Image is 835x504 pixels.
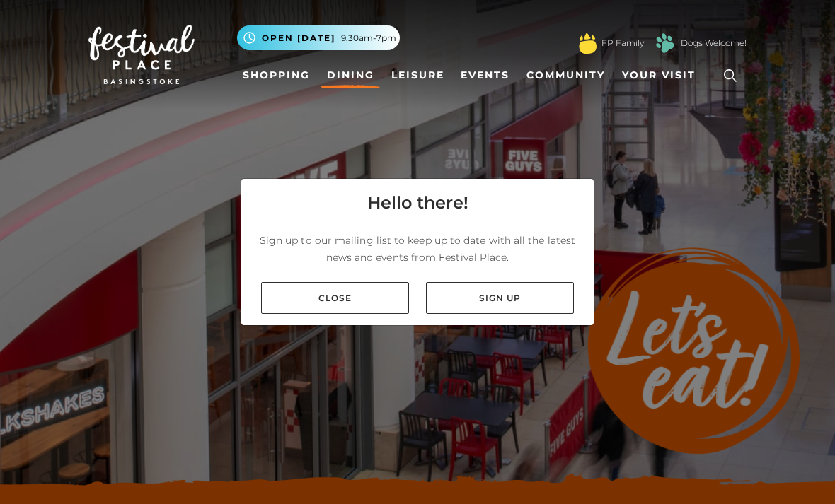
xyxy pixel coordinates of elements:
a: Leisure [386,62,450,88]
a: Sign up [426,282,574,314]
a: Shopping [237,62,316,88]
a: Dining [321,62,380,88]
a: FP Family [601,37,644,49]
a: Events [455,62,515,88]
span: Open [DATE] [262,32,335,45]
a: Community [521,62,611,88]
a: Close [261,282,409,314]
p: Sign up to our mailing list to keep up to date with all the latest news and events from Festival ... [253,232,582,266]
h4: Hello there! [367,190,468,216]
span: Your Visit [622,68,696,83]
a: Dogs Welcome! [681,37,747,49]
button: Open [DATE] 9.30am-7pm [237,25,400,50]
img: Festival Place Logo [88,25,195,84]
span: 9.30am-7pm [341,32,396,45]
a: Your Visit [616,62,708,88]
